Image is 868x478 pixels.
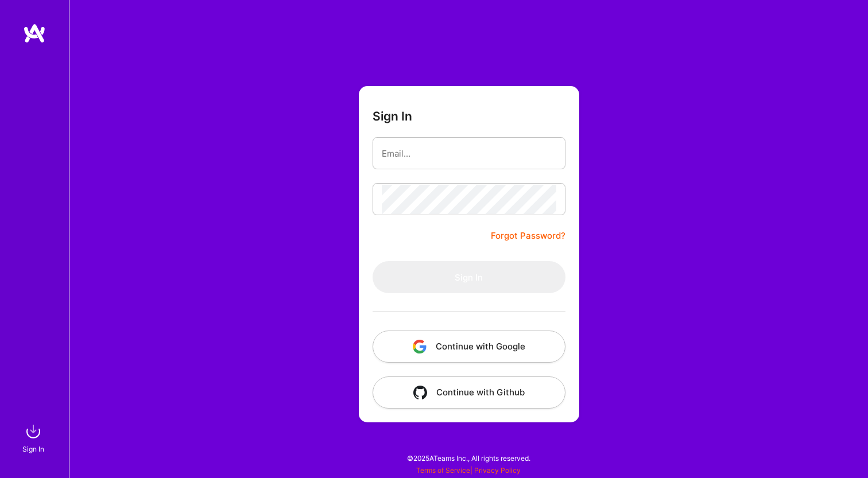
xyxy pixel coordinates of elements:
[373,331,565,363] button: Continue with Google
[69,444,868,472] div: © 2025 ATeams Inc., All rights reserved.
[382,139,556,168] input: Email...
[22,420,45,443] img: sign in
[373,261,565,293] button: Sign In
[373,109,412,123] h3: Sign In
[22,443,44,455] div: Sign In
[24,420,45,455] a: sign inSign In
[373,376,565,409] button: Continue with Github
[474,466,521,475] a: Privacy Policy
[23,23,46,44] img: logo
[413,386,427,399] img: icon
[416,466,470,475] a: Terms of Service
[413,340,427,353] img: icon
[491,229,565,243] a: Forgot Password?
[416,466,521,475] span: |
